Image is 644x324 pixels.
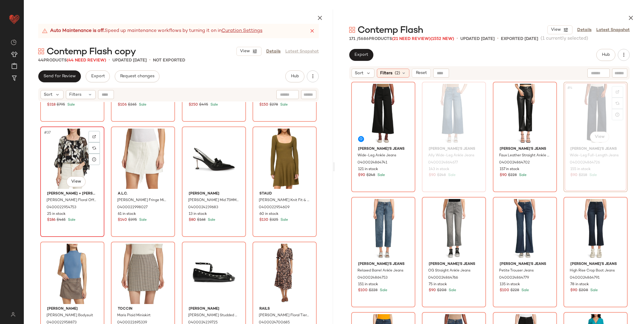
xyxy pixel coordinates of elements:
span: View [240,49,250,54]
span: 78 in stock [570,282,589,287]
span: • [456,35,458,42]
span: [PERSON_NAME]'s Jeans [429,146,479,152]
span: Export [354,53,368,57]
span: (1 currently selected) [541,35,588,42]
span: [PERSON_NAME]'s Jeans [429,262,479,267]
span: Sale [518,173,527,177]
img: 0400024864677_ALLY [424,84,484,144]
p: updated [DATE] [460,36,495,42]
span: $208 [579,288,588,293]
span: $208 [437,288,446,293]
span: Sale [520,288,529,292]
img: 0400024864702_BLACK [495,84,555,144]
img: 0400022998027_CREAM [113,129,173,189]
span: 13 in stock [189,212,207,217]
span: $90 [429,173,436,178]
span: Petite Trouser Jeans [499,268,534,274]
span: $90 [358,173,365,178]
span: Sale [279,103,288,107]
span: 135 in stock [500,282,520,287]
img: svg%3e [349,27,355,33]
span: $80 [189,217,196,223]
span: Export [91,74,105,79]
span: #37 [44,130,52,136]
span: Relaxed Barrel Ankle Jeans [357,268,403,274]
span: $228 [510,288,519,293]
span: [PERSON_NAME] Knit Fit & Flare Long-Sleeve Minidress [259,198,309,203]
span: Faux Leather Straight Ankle Pants [499,153,549,158]
span: 0400024864779 [499,275,529,281]
div: Products [349,36,454,42]
span: [PERSON_NAME] Fringe Miniskirt [117,198,168,203]
span: $228 [369,288,377,293]
img: svg%3e [616,90,619,94]
span: Wide-Leg Full-Length Jeans [570,153,619,158]
span: $318 [47,102,55,108]
span: [PERSON_NAME] Mid 75MM Leather Stiletto Pumps [188,198,239,203]
span: • [149,57,151,64]
span: Sort [44,92,52,98]
p: Exported [DATE] [501,36,538,42]
span: Hub [602,53,610,57]
span: Reset [415,71,427,75]
button: View [547,25,572,34]
span: $100 [500,288,509,293]
p: updated [DATE] [112,57,147,64]
span: Sale [207,218,215,222]
img: 0400024864741_FREESIA [353,84,413,144]
span: 44 [38,58,44,63]
span: View [71,179,81,184]
span: (21 Need Review) [392,37,431,41]
span: 60 in stock [259,212,278,217]
span: [PERSON_NAME]'s Jeans [500,146,550,152]
span: 0400024864702 [499,160,530,166]
a: Details [577,27,592,33]
span: Contemp Flash copy [47,46,136,58]
span: [PERSON_NAME]'s Jeans [358,146,408,152]
span: View [551,27,561,32]
span: $186 [47,217,55,223]
button: Send for Review [38,70,81,82]
span: 75 in stock [429,282,447,287]
span: $265 [128,102,137,108]
span: [PERSON_NAME] [47,306,97,312]
img: svg%3e [92,146,96,150]
span: $278 [270,102,278,108]
span: 0400024239683 [188,205,218,210]
span: Sale [448,288,456,292]
div: Products [38,57,106,64]
span: 157 in stock [500,167,519,172]
span: (2) [395,70,400,76]
span: $106 [118,102,127,108]
img: svg%3e [616,101,619,105]
span: Sale [209,103,218,107]
span: 25 in stock [47,212,66,217]
span: Sale [589,288,598,292]
span: [PERSON_NAME] + [PERSON_NAME] [47,191,97,197]
span: [PERSON_NAME] [189,191,239,197]
span: #4 [567,85,574,91]
button: Export [349,49,373,61]
button: View [66,176,86,187]
button: Hub [285,70,304,82]
button: View [236,47,261,56]
span: 5686 [358,37,369,41]
span: OG Straight Ankle Jeans [428,268,470,274]
strong: Auto Maintenance is off. [50,27,105,35]
span: 0400024864741 [357,160,387,166]
span: Contemp Flash [357,24,423,36]
span: 121 in stock [358,167,378,172]
span: Sale [379,288,387,292]
span: Sale [67,218,75,222]
span: 0400022998027 [117,205,148,210]
img: 0400024239725_BLACK [184,244,244,304]
span: 0400022954609 [259,205,290,210]
span: Staud [259,191,310,197]
span: A.l.c. [118,191,168,197]
span: $395 [128,217,137,223]
img: 0400022954753_STARGAZERBLACK [42,129,102,189]
span: [PERSON_NAME] Floral Off-the-Shoulder Blouse [47,198,97,203]
span: Send for Review [43,74,76,79]
span: (44 Need Review) [67,58,106,63]
img: svg%3e [11,39,17,45]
